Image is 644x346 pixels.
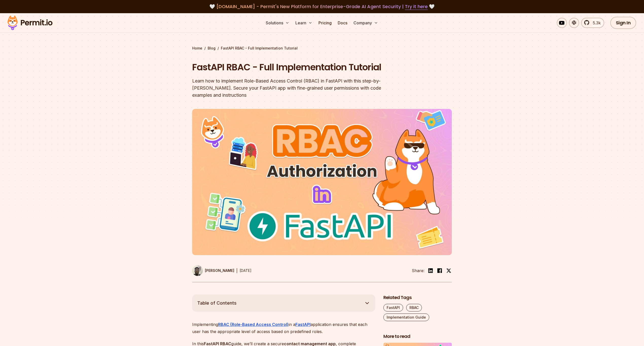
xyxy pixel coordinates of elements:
[192,46,452,51] div: / /
[236,268,238,274] div: |
[192,265,234,276] a: [PERSON_NAME]
[383,333,452,340] h2: More to read
[192,46,202,51] a: Home
[581,18,604,28] a: 5.3k
[383,294,452,301] h2: Related Tags
[351,18,380,28] button: Company
[192,265,203,276] img: Uma Victor
[610,17,636,29] a: Sign In
[205,268,234,273] p: [PERSON_NAME]
[192,77,387,99] div: Learn how to implement Role-Based Access Control (RBAC) in FastAPI with this step-by-[PERSON_NAME...
[383,314,429,321] a: Implementation Guide
[192,321,375,335] p: Implementing in a application ensures that each user has the appropriate level of access based on...
[192,294,375,312] button: Table of Contents
[316,18,334,28] a: Pricing
[437,268,443,274] img: facebook
[336,18,349,28] a: Docs
[12,3,632,10] div: 🤍 🤍
[405,3,428,10] a: Try it here
[590,20,601,26] span: 5.3k
[427,268,434,274] img: linkedin
[412,268,424,274] li: Share:
[295,322,311,327] a: FastAPI
[240,268,252,273] time: [DATE]
[192,109,452,255] img: FastAPI RBAC - Full Implementation Tutorial
[192,61,387,74] h1: FastAPI RBAC - Full Implementation Tutorial
[293,18,314,28] button: Learn
[264,18,291,28] button: Solutions
[383,304,403,311] a: FastAPI
[446,268,451,273] img: twitter
[218,322,289,327] a: RBAC (Role-Based Access Control)
[208,46,216,51] a: Blog
[406,304,422,311] a: RBAC
[216,3,428,10] span: [DOMAIN_NAME] - Permit's New Platform for Enterprise-Grade AI Agent Security |
[5,14,55,31] img: Permit logo
[197,300,237,307] span: Table of Contents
